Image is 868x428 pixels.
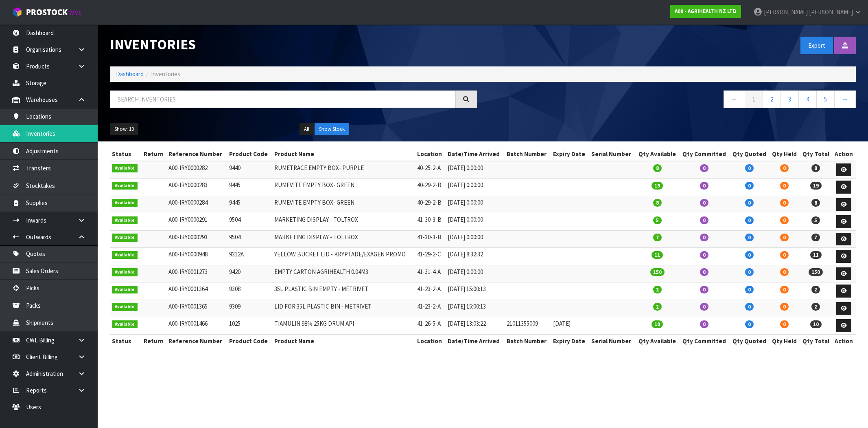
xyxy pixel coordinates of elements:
[272,334,415,347] th: Product Name
[798,90,817,108] a: 4
[227,148,272,161] th: Product Code
[780,303,789,311] span: 0
[112,320,138,329] span: Available
[763,90,781,108] a: 2
[446,179,505,196] td: [DATE] 0:00:00
[110,148,141,161] th: Status
[653,286,662,293] span: 2
[816,90,835,108] a: 5
[811,164,820,172] span: 8
[446,248,505,265] td: [DATE] 8:32:32
[227,213,272,231] td: 9504
[446,148,505,161] th: Date/Time Arrived
[505,148,551,161] th: Batch Number
[166,148,227,161] th: Reference Number
[809,268,823,276] span: 150
[780,234,789,241] span: 0
[769,334,800,347] th: Qty Held
[227,282,272,300] td: 9308
[589,148,636,161] th: Serial Number
[811,303,820,311] span: 2
[415,230,446,248] td: 41-30-3-B
[415,282,446,300] td: 41-23-2-A
[745,303,754,311] span: 0
[832,334,856,347] th: Action
[811,199,820,207] span: 8
[652,320,663,328] span: 10
[112,234,138,242] span: Available
[272,300,415,317] td: LID FOR 35L PLASTIC BIN - METRIVET
[810,251,822,259] span: 11
[227,317,272,335] td: 1025
[764,8,808,16] span: [PERSON_NAME]
[415,196,446,213] td: 40-29-2-B
[729,148,769,161] th: Qty Quoted
[800,148,832,161] th: Qty Total
[272,213,415,231] td: MARKETING DISPLAY - TOLTROX
[446,161,505,179] td: [DATE] 0:00:00
[415,161,446,179] td: 40-25-2-A
[780,268,789,276] span: 0
[110,123,138,136] button: Show: 10
[446,196,505,213] td: [DATE] 0:00:00
[745,216,754,224] span: 0
[112,216,138,225] span: Available
[745,268,754,276] span: 0
[415,317,446,335] td: 41-26-5-A
[653,303,662,311] span: 2
[809,8,853,16] span: [PERSON_NAME]
[589,334,636,347] th: Serial Number
[745,164,754,172] span: 0
[635,148,679,161] th: Qty Available
[166,317,227,335] td: A00-IRY0001466
[800,334,832,347] th: Qty Total
[679,334,729,347] th: Qty Committed
[700,286,708,293] span: 0
[141,334,166,347] th: Return
[110,37,477,52] h1: Inventories
[166,282,227,300] td: A00-IRY0001364
[729,334,769,347] th: Qty Quoted
[810,182,822,190] span: 19
[745,320,754,328] span: 0
[811,286,820,293] span: 2
[505,334,551,347] th: Batch Number
[112,251,138,259] span: Available
[811,216,820,224] span: 5
[227,300,272,317] td: 9309
[415,265,446,282] td: 41-31-4-A
[780,216,789,224] span: 0
[551,334,589,347] th: Expiry Date
[780,251,789,259] span: 0
[745,286,754,293] span: 0
[745,182,754,190] span: 0
[653,164,662,172] span: 8
[415,248,446,265] td: 41-29-2-C
[272,161,415,179] td: RUMETRACE EMPTY BOX- PURPLE
[227,161,272,179] td: 9440
[26,7,68,18] span: ProStock
[780,182,789,190] span: 0
[446,282,505,300] td: [DATE] 15:00:13
[446,265,505,282] td: [DATE] 0:00:00
[300,123,314,136] button: All
[551,148,589,161] th: Expiry Date
[166,161,227,179] td: A00-IRY0000282
[650,268,665,276] span: 150
[769,148,800,161] th: Qty Held
[652,251,663,259] span: 11
[745,251,754,259] span: 0
[166,300,227,317] td: A00-IRY0001365
[811,234,820,241] span: 7
[446,334,505,347] th: Date/Time Arrived
[227,230,272,248] td: 9504
[670,5,741,18] a: A00 - AGRIHEALTH NZ LTD
[446,213,505,231] td: [DATE] 0:00:00
[272,265,415,282] td: EMPTY CARTON AGRIHEALTH 0.04M3
[112,199,138,207] span: Available
[272,196,415,213] td: RUMEVITE EMPTY BOX- GREEN
[724,90,745,108] a: ←
[166,334,227,347] th: Reference Number
[166,196,227,213] td: A00-IRY0000284
[700,268,708,276] span: 0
